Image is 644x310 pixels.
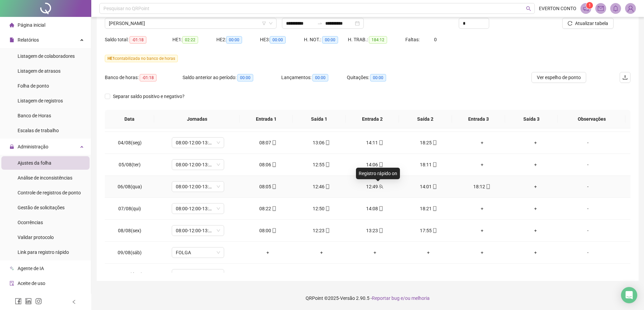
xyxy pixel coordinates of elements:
[407,139,450,146] div: 18:25
[317,21,323,26] span: to
[18,281,45,286] span: Aceite de uso
[118,250,142,255] span: 09/08(sáb)
[109,18,272,28] span: LEANDRO DE ALMEIDA BARBOSA
[461,161,503,168] div: +
[216,36,260,44] div: HE 2:
[485,184,491,189] span: mobile
[568,139,608,146] div: -
[18,53,75,59] span: Listagem de colaboradores
[347,74,412,81] div: Quitações:
[18,144,48,149] span: Administração
[461,271,503,278] div: +
[18,220,43,225] span: Ocorrências
[461,205,503,212] div: +
[405,37,421,42] span: Faltas:
[117,272,143,277] span: 10/08(dom)
[317,21,323,26] span: swap-right
[271,206,277,211] span: mobile
[589,3,591,8] span: 1
[300,205,342,212] div: 12:50
[568,161,608,168] div: -
[568,183,608,190] div: -
[378,184,383,189] span: team
[514,205,557,212] div: +
[18,113,51,118] span: Banco de Horas
[300,161,342,168] div: 12:55
[110,93,187,100] span: Separar saldo positivo e negativo?
[531,72,586,83] button: Ver espelho de ponto
[378,162,383,167] span: mobile
[262,21,266,25] span: filter
[514,183,557,190] div: +
[9,144,14,149] span: lock
[226,36,242,44] span: 00:00
[105,74,183,81] div: Banco de horas:
[621,287,637,303] div: Open Intercom Messenger
[325,206,330,211] span: mobile
[246,227,289,234] div: 08:00
[432,162,437,167] span: mobile
[18,98,63,103] span: Listagem de registros
[237,74,253,81] span: 00:00
[9,281,14,286] span: audit
[562,18,614,29] button: Atualizar tabela
[176,269,220,280] span: FOLGA
[354,205,396,212] div: 14:08
[72,300,76,304] span: left
[407,249,450,256] div: +
[18,235,54,240] span: Validar protocolo
[176,138,220,148] span: 08:00-12:00-13:12-18:00
[407,161,450,168] div: 18:11
[246,205,289,212] div: 08:22
[432,140,437,145] span: mobile
[129,36,146,44] span: -01:18
[354,161,396,168] div: 14:06
[246,249,289,256] div: +
[18,190,81,195] span: Controle de registros de ponto
[325,184,330,189] span: mobile
[568,205,608,212] div: -
[407,183,450,190] div: 14:01
[354,139,396,146] div: 14:11
[176,225,220,236] span: 08:00-12:00-13:12-18:00
[281,74,347,81] div: Lançamentos:
[514,249,557,256] div: +
[340,295,355,301] span: Versão
[583,5,589,11] span: notification
[346,110,399,128] th: Entrada 2
[246,161,289,168] div: 08:06
[35,298,42,305] span: instagram
[563,115,620,123] span: Observações
[154,110,240,128] th: Jornadas
[354,183,396,190] div: 12:49
[140,74,157,81] span: -01:18
[300,249,342,256] div: +
[432,206,437,211] span: mobile
[300,227,342,234] div: 12:23
[514,139,557,146] div: +
[118,140,142,145] span: 04/08(seg)
[514,271,557,278] div: +
[18,68,61,74] span: Listagem de atrasos
[18,83,49,89] span: Folha de ponto
[312,74,328,81] span: 00:00
[432,228,437,233] span: mobile
[325,162,330,167] span: mobile
[18,37,39,43] span: Relatórios
[613,5,619,11] span: bell
[598,5,604,11] span: mail
[105,110,154,128] th: Data
[514,227,557,234] div: +
[119,162,141,167] span: 05/08(ter)
[176,160,220,170] span: 08:00-12:00-13:12-18:00
[378,206,383,211] span: mobile
[369,36,387,44] span: 184:12
[625,3,636,14] img: 77050
[246,139,289,146] div: 08:07
[354,271,396,278] div: +
[260,36,304,44] div: HE 3:
[18,266,44,271] span: Agente de IA
[432,184,437,189] span: mobile
[568,271,608,278] div: -
[172,36,216,44] div: HE 1:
